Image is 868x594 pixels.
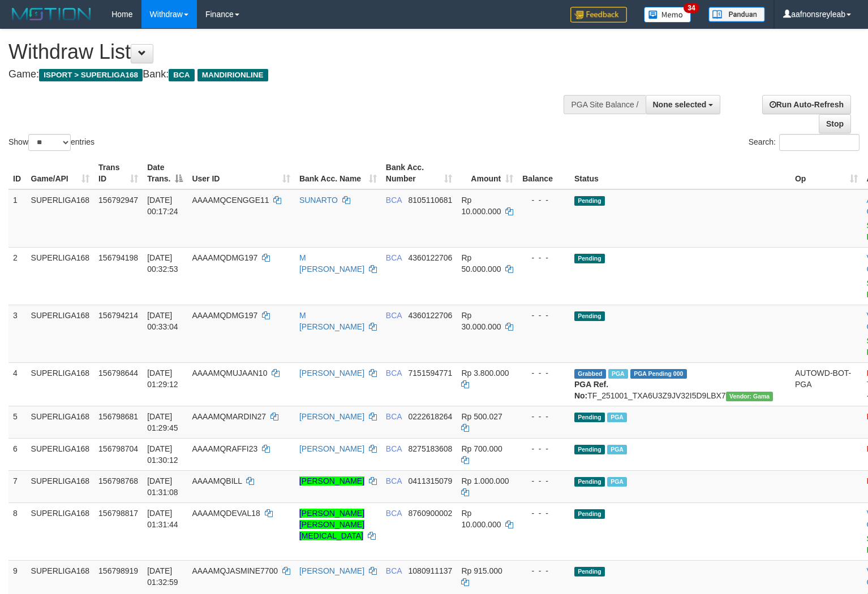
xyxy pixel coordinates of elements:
span: BCA [386,311,402,320]
span: Pending [574,509,605,519]
span: 34 [684,3,699,13]
label: Show entries [8,134,94,151]
td: SUPERLIGA168 [27,362,94,406]
span: Copy 0411315079 to clipboard [409,476,453,485]
span: [DATE] 00:17:24 [147,196,178,216]
span: Copy 7151594771 to clipboard [409,368,453,378]
td: 8 [8,502,27,560]
span: Rp 915.000 [461,566,502,575]
span: Copy 8105110681 to clipboard [409,196,453,205]
span: Pending [574,413,605,422]
span: Rp 30.000.000 [461,311,501,331]
input: Search: [779,134,860,151]
div: - - - [522,508,565,519]
a: [PERSON_NAME] [299,412,364,421]
span: AAAAMQMUJAAN10 [192,368,267,378]
img: Button%20Memo.svg [644,7,691,23]
a: Stop [819,114,851,133]
a: M [PERSON_NAME] [299,253,364,274]
h1: Withdraw List [8,41,568,63]
span: [DATE] 01:29:45 [147,412,178,432]
span: AAAAMQBILL [192,476,242,485]
th: Game/API: activate to sort column ascending [27,157,94,189]
td: SUPERLIGA168 [27,502,94,560]
div: - - - [522,310,565,321]
span: 156798768 [98,476,138,485]
span: PGA Pending [630,369,687,379]
td: 4 [8,362,27,406]
div: - - - [522,252,565,263]
span: BCA [386,566,402,575]
span: BCA [386,476,402,485]
span: BCA [386,412,402,421]
div: - - - [522,475,565,487]
span: [DATE] 01:30:12 [147,444,178,465]
td: SUPERLIGA168 [27,305,94,362]
span: [DATE] 01:31:08 [147,476,178,497]
span: Rp 3.800.000 [461,368,509,378]
span: 156794198 [98,253,138,262]
span: Rp 50.000.000 [461,253,501,274]
th: Balance [518,157,570,189]
span: BCA [386,368,402,378]
span: AAAAMQDEVAL18 [192,509,260,518]
span: Rp 500.027 [461,412,502,421]
a: [PERSON_NAME] [PERSON_NAME][MEDICAL_DATA] [299,509,364,540]
td: SUPERLIGA168 [27,438,94,470]
span: [DATE] 01:31:44 [147,509,178,529]
td: 3 [8,305,27,362]
button: None selected [646,95,721,114]
td: 5 [8,406,27,438]
span: 156794214 [98,311,138,320]
td: 6 [8,438,27,470]
span: Rp 1.000.000 [461,476,509,485]
span: Grabbed [574,369,606,379]
h4: Game: Bank: [8,69,568,80]
span: Rp 10.000.000 [461,196,501,216]
span: 156798919 [98,566,138,575]
a: [PERSON_NAME] [299,566,364,575]
a: Run Auto-Refresh [762,95,851,114]
img: panduan.png [708,7,765,22]
td: SUPERLIGA168 [27,189,94,248]
span: Copy 0222618264 to clipboard [409,412,453,421]
span: None selected [653,100,707,109]
span: Marked by aafnonsreyleab [607,445,627,454]
a: [PERSON_NAME] [299,476,364,485]
span: AAAAMQDMG197 [192,253,257,262]
span: AAAAMQJASMINE7700 [192,566,278,575]
span: Copy 4360122706 to clipboard [409,253,453,262]
span: Rp 10.000.000 [461,509,501,529]
span: AAAAMQCENGGE11 [192,196,269,205]
span: 156798704 [98,444,138,453]
span: BCA [386,509,402,518]
span: BCA [169,69,194,81]
th: Date Trans.: activate to sort column descending [143,157,187,189]
a: [PERSON_NAME] [299,444,364,453]
span: Copy 1080911137 to clipboard [409,566,453,575]
span: 156798644 [98,368,138,378]
span: Rp 700.000 [461,444,502,453]
a: SUNARTO [299,196,338,205]
span: AAAAMQRAFFI23 [192,444,257,453]
span: [DATE] 01:29:12 [147,368,178,389]
label: Search: [749,134,860,151]
td: SUPERLIGA168 [27,470,94,502]
th: Amount: activate to sort column ascending [457,157,518,189]
span: Pending [574,196,605,206]
span: Marked by aafnonsreyleab [608,369,628,379]
div: - - - [522,367,565,379]
b: PGA Ref. No: [574,380,608,400]
div: - - - [522,194,565,206]
td: 1 [8,189,27,248]
span: Pending [574,311,605,321]
span: Marked by aafnonsreyleab [607,413,627,422]
span: [DATE] 01:32:59 [147,566,178,587]
a: [PERSON_NAME] [299,368,364,378]
th: Op: activate to sort column ascending [790,157,862,189]
span: MANDIRIONLINE [197,69,268,81]
th: ID [8,157,27,189]
span: AAAAMQMARDIN27 [192,412,266,421]
td: 7 [8,470,27,502]
td: AUTOWD-BOT-PGA [790,362,862,406]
